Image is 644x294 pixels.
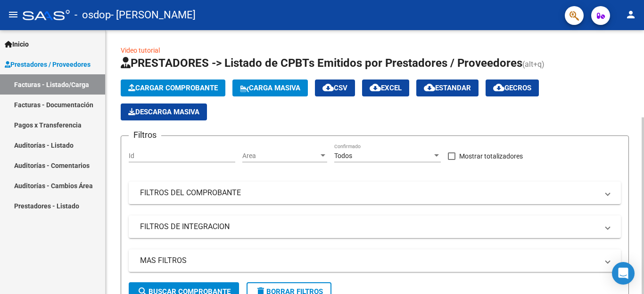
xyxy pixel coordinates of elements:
mat-expansion-panel-header: MAS FILTROS [129,249,621,272]
mat-icon: cloud_download [424,82,435,93]
mat-icon: person [625,9,636,20]
span: Area [242,152,319,160]
span: (alt+q) [522,60,545,69]
span: Todos [334,152,352,159]
h3: Filtros [129,128,161,142]
span: Estandar [424,84,471,92]
button: Cargar Comprobante [121,79,225,96]
mat-icon: cloud_download [322,82,334,93]
mat-panel-title: MAS FILTROS [140,255,598,266]
span: Prestadores / Proveedores [5,59,91,70]
span: Descarga Masiva [128,108,199,116]
span: Cargar Comprobante [128,84,218,92]
button: Gecros [486,79,539,96]
a: Video tutorial [121,47,160,54]
app-download-masive: Descarga masiva de comprobantes (adjuntos) [121,103,207,120]
button: Carga Masiva [232,79,308,96]
mat-icon: cloud_download [370,82,381,93]
span: Gecros [493,84,531,92]
span: Mostrar totalizadores [459,151,523,162]
mat-expansion-panel-header: FILTROS DE INTEGRACION [129,215,621,238]
span: Inicio [5,39,29,49]
mat-icon: menu [8,9,19,20]
span: Carga Masiva [240,84,300,92]
mat-panel-title: FILTROS DE INTEGRACION [140,222,598,232]
span: - osdop [74,5,111,25]
div: Open Intercom Messenger [612,262,635,285]
mat-icon: cloud_download [493,82,504,93]
button: Estandar [416,79,479,96]
button: Descarga Masiva [121,103,207,120]
button: CSV [315,79,355,96]
span: CSV [322,84,347,92]
span: PRESTADORES -> Listado de CPBTs Emitidos por Prestadores / Proveedores [121,56,522,70]
span: - [PERSON_NAME] [111,5,196,25]
button: EXCEL [362,79,409,96]
mat-panel-title: FILTROS DEL COMPROBANTE [140,188,598,198]
span: EXCEL [370,84,402,92]
mat-expansion-panel-header: FILTROS DEL COMPROBANTE [129,182,621,204]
